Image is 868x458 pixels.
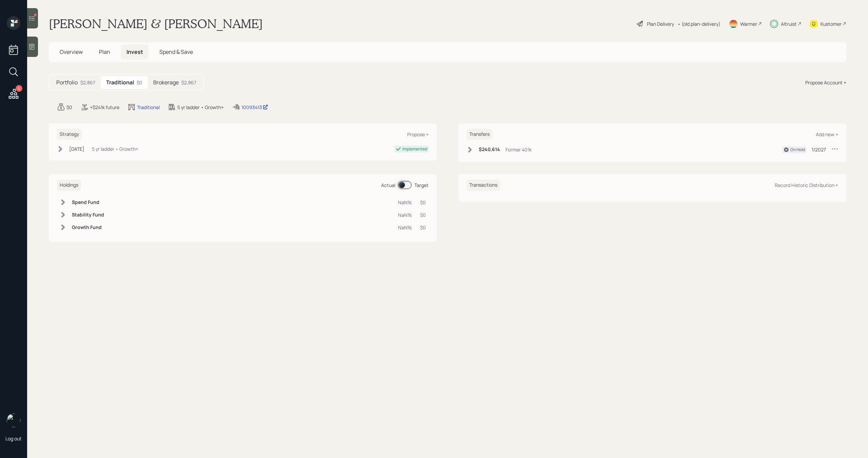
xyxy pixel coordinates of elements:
[241,104,268,111] div: 10093413
[402,146,427,152] div: Implemented
[821,20,842,27] div: Kustomer
[677,20,721,27] div: • (old plan-delivery)
[126,48,143,56] span: Invest
[805,79,846,86] div: Propose Account +
[398,211,412,218] div: NaN%
[72,212,104,218] h6: Stability Fund
[5,435,22,442] div: Log out
[420,224,426,231] div: $0
[90,104,119,111] div: +$241k future
[66,104,72,111] div: $0
[420,199,426,206] div: $0
[740,20,757,27] div: Warmer
[177,104,224,111] div: 5 yr ladder • Growth+
[57,129,82,140] h6: Strategy
[49,16,263,31] h1: [PERSON_NAME] & [PERSON_NAME]
[781,20,797,27] div: Altruist
[7,414,20,427] img: michael-russo-headshot.png
[790,147,805,153] div: On Hold
[775,182,838,188] div: Record Historic Distribution +
[407,131,429,138] div: Propose +
[398,224,412,231] div: NaN%
[80,79,95,86] div: $2,867
[414,182,429,189] div: Target
[57,180,81,191] h6: Holdings
[69,145,84,152] div: [DATE]
[56,79,78,86] h5: Portfolio
[816,131,838,138] div: Add new +
[72,200,104,205] h6: Spend Fund
[467,180,500,191] h6: Transactions
[16,85,22,92] div: 5
[479,147,500,152] h6: $240,614
[72,225,104,230] h6: Growth Fund
[137,104,160,111] div: Traditional
[381,182,395,189] div: Actual
[153,79,179,86] h5: Brokerage
[159,48,193,56] span: Spend & Save
[506,146,532,153] div: Former 401k
[92,145,138,152] div: 5 yr ladder • Growth+
[99,48,110,56] span: Plan
[398,199,412,206] div: NaN%
[812,146,826,153] div: 1/2027
[60,48,83,56] span: Overview
[420,211,426,218] div: $0
[106,79,134,86] h5: Traditional
[467,129,492,140] h6: Transfers
[181,79,196,86] div: $2,867
[647,20,674,27] div: Plan Delivery
[137,79,142,86] div: $0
